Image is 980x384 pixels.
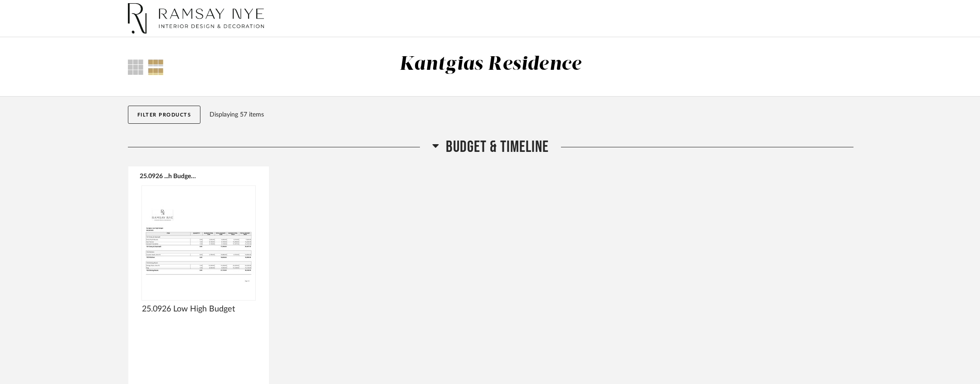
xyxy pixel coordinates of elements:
[128,0,264,37] img: 01f890f0-31dd-4991-9932-d06a81d38327.jpg
[446,137,549,157] span: Budget & Timeline
[128,106,201,124] button: Filter Products
[400,55,582,74] div: Kantgias Residence
[142,304,255,314] span: 25.0926 Low High Budget
[210,110,849,120] div: Displaying 57 items
[140,172,196,180] button: 25.0926 ...h Budget.pdf
[142,186,255,299] img: undefined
